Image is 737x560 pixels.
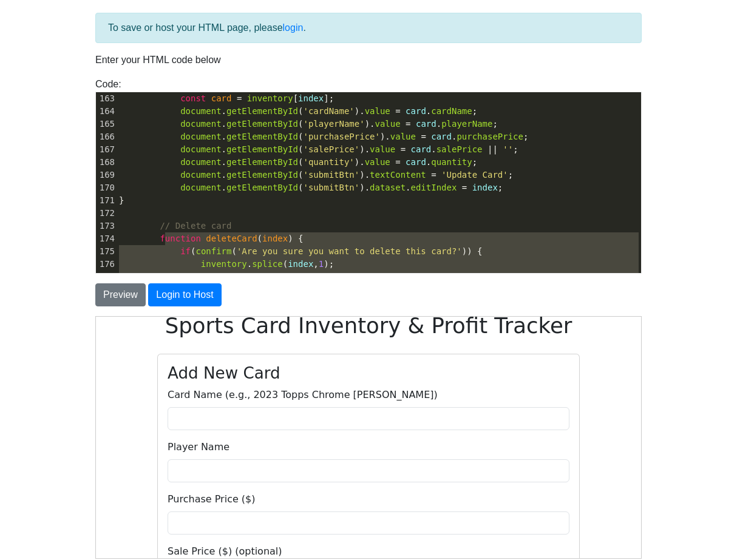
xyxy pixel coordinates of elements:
[119,93,334,103] span: [ ];
[96,92,117,105] div: 163
[201,259,247,269] span: inventory
[303,119,364,129] span: 'playerName'
[303,106,354,116] span: 'cardName'
[226,170,298,180] span: getElementById
[119,246,483,256] span: ( ( )) {
[503,144,513,154] span: ''
[487,144,498,154] span: ||
[180,183,221,192] span: document
[96,194,117,207] div: 171
[96,105,117,118] div: 164
[436,144,483,154] span: salePrice
[119,119,498,129] span: . ( ). . ;
[237,246,462,256] span: 'Are you sure you want to delete this card?'
[370,183,406,192] span: dataset
[148,283,221,306] button: Login to Host
[95,13,642,43] div: To save or host your HTML page, please .
[96,271,117,283] div: 177
[119,234,304,243] span: ( ) {
[365,106,390,116] span: value
[431,170,436,180] span: =
[226,106,298,116] span: getElementById
[226,119,298,129] span: getElementById
[303,157,354,167] span: 'quantity'
[401,144,406,154] span: =
[180,144,221,154] span: document
[96,143,117,156] div: 167
[441,119,492,129] span: playerName
[247,93,293,103] span: inventory
[252,259,283,269] span: splice
[421,132,426,141] span: =
[406,106,426,116] span: card
[96,156,117,169] div: 168
[206,234,257,243] span: deleteCard
[370,144,395,154] span: value
[416,119,436,129] span: card
[119,132,529,141] span: . ( ). . ;
[96,258,117,271] div: 176
[72,228,186,242] label: Sale Price ($) (optional)
[119,183,503,192] span: . ( ). . ;
[406,119,410,129] span: =
[96,181,117,194] div: 170
[180,170,221,180] span: document
[119,259,334,269] span: . ( , );
[96,169,117,181] div: 169
[303,132,379,141] span: 'purchasePrice'
[160,234,200,243] span: function
[262,234,288,243] span: index
[201,272,268,282] span: saveInventory
[431,132,452,141] span: card
[96,118,117,130] div: 165
[226,144,298,154] span: getElementById
[180,93,206,103] span: const
[365,157,390,167] span: value
[72,123,134,138] label: Player Name
[96,130,117,143] div: 166
[283,22,304,33] a: login
[288,259,313,269] span: index
[119,195,124,205] span: }
[395,106,400,116] span: =
[462,183,467,192] span: =
[180,157,221,167] span: document
[431,157,472,167] span: quantity
[86,77,651,274] div: Code:
[472,183,498,192] span: index
[370,170,426,180] span: textContent
[303,183,359,192] span: 'submitBtn'
[237,93,242,103] span: =
[72,175,160,190] label: Purchase Price ($)
[411,144,432,154] span: card
[211,93,232,103] span: card
[95,53,642,67] p: Enter your HTML code below
[180,132,221,141] span: document
[226,157,298,167] span: getElementById
[303,170,359,180] span: 'submitBtn'
[457,132,523,141] span: purchasePrice
[160,221,231,231] span: // Delete card
[96,245,117,258] div: 175
[72,71,342,86] label: Card Name (e.g., 2023 Topps Chrome [PERSON_NAME])
[72,47,474,66] h3: Add New Card
[411,183,457,192] span: editIndex
[226,132,298,141] span: getElementById
[375,119,401,129] span: value
[96,207,117,220] div: 172
[119,157,477,167] span: . ( ). . ;
[119,170,513,180] span: . ( ). ;
[303,144,359,154] span: 'salePrice'
[96,220,117,232] div: 173
[390,132,416,141] span: value
[180,106,221,116] span: document
[119,272,283,282] span: ();
[319,259,324,269] span: 1
[431,106,472,116] span: cardName
[395,157,400,167] span: =
[180,246,191,256] span: if
[195,246,231,256] span: confirm
[95,283,146,306] button: Preview
[298,93,324,103] span: index
[119,106,477,116] span: . ( ). . ;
